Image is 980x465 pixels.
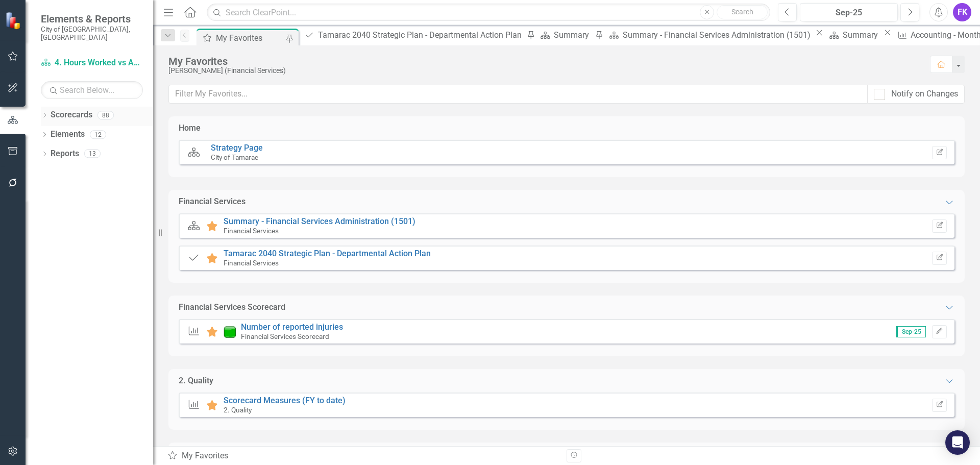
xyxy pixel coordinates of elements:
[717,5,768,19] button: Search
[843,29,881,41] div: Summary
[731,8,753,16] span: Search
[216,32,283,44] div: My Favorites
[945,430,970,455] div: Open Intercom Messenger
[318,29,524,41] div: Tamarac 2040 Strategic Plan - Departmental Action Plan
[224,216,415,226] a: Summary - Financial Services Administration (1501)
[179,196,246,208] div: Financial Services
[168,56,920,67] div: My Favorites
[168,67,920,75] div: [PERSON_NAME] (Financial Services)
[932,146,947,159] button: Set Home Page
[953,3,971,21] button: FK
[51,129,85,140] a: Elements
[179,123,201,134] div: Home
[224,396,346,405] a: Scorecard Measures (FY to date)
[800,3,898,21] button: Sep-25
[211,153,258,161] small: City of Tamarac
[826,29,881,41] a: Summary
[301,29,524,41] a: Tamarac 2040 Strategic Plan - Departmental Action Plan
[41,13,143,25] span: Elements & Reports
[168,85,868,104] input: Filter My Favorites...
[207,4,770,21] input: Search ClearPoint...
[241,322,343,332] a: Number of reported injuries
[90,130,106,139] div: 12
[51,148,79,160] a: Reports
[224,406,252,414] small: 2. Quality
[41,57,143,69] a: 4. Hours Worked vs Available hours
[97,111,114,119] div: 88
[224,326,236,338] img: Meets or exceeds target
[554,29,592,41] div: Summary
[179,302,285,313] div: Financial Services Scorecard
[241,332,329,340] small: Financial Services Scorecard
[537,29,592,41] a: Summary
[41,25,143,42] small: City of [GEOGRAPHIC_DATA], [GEOGRAPHIC_DATA]
[224,227,279,235] small: Financial Services
[605,29,813,41] a: Summary - Financial Services Administration (1501)
[623,29,813,41] div: Summary - Financial Services Administration (1501)
[224,249,431,258] a: Tamarac 2040 Strategic Plan - Departmental Action Plan
[211,143,263,153] a: Strategy Page
[51,109,92,121] a: Scorecards
[891,88,958,100] div: Notify on Changes
[179,375,213,387] div: 2. Quality
[41,81,143,99] input: Search Below...
[896,326,926,337] span: Sep-25
[84,150,101,158] div: 13
[167,450,559,462] div: My Favorites
[224,259,279,267] small: Financial Services
[803,7,894,19] div: Sep-25
[4,11,23,30] img: ClearPoint Strategy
